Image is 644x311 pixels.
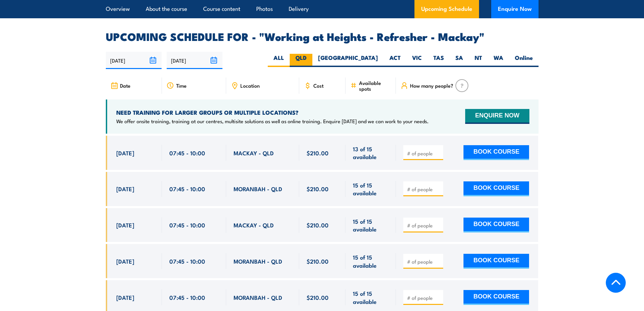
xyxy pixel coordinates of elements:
span: 07:45 - 10:00 [169,293,205,301]
label: ALL [268,54,290,67]
span: $210.00 [307,257,329,265]
input: # of people [407,150,441,157]
button: BOOK COURSE [463,145,529,160]
span: [DATE] [116,293,134,301]
span: $210.00 [307,185,329,193]
span: MORANBAH - QLD [234,293,282,301]
input: From date [106,52,162,69]
span: [DATE] [116,257,134,265]
button: BOOK COURSE [463,218,529,232]
span: 07:45 - 10:00 [169,149,205,157]
label: Online [509,54,539,67]
button: BOOK COURSE [463,181,529,196]
label: WA [488,54,509,67]
label: SA [450,54,469,67]
span: 07:45 - 10:00 [169,221,205,229]
span: 15 of 15 available [353,217,388,233]
span: Location [240,83,260,88]
label: [GEOGRAPHIC_DATA] [312,54,384,67]
p: We offer onsite training, training at our centres, multisite solutions as well as online training... [116,118,429,125]
input: # of people [407,258,441,265]
span: 15 of 15 available [353,253,388,269]
span: 15 of 15 available [353,181,388,197]
input: # of people [407,186,441,193]
span: How many people? [410,83,453,88]
h4: NEED TRAINING FOR LARGER GROUPS OR MULTIPLE LOCATIONS? [116,109,429,116]
span: Available spots [359,80,391,91]
label: NT [469,54,488,67]
button: ENQUIRE NOW [465,109,529,124]
h2: UPCOMING SCHEDULE FOR - "Working at Heights - Refresher - Mackay" [106,31,539,41]
span: MORANBAH - QLD [234,185,282,193]
label: QLD [290,54,312,67]
span: 13 of 15 available [353,145,388,161]
span: 15 of 15 available [353,289,388,305]
span: 07:45 - 10:00 [169,185,205,193]
span: MACKAY - QLD [234,221,274,229]
span: Cost [313,83,324,88]
span: $210.00 [307,149,329,157]
button: BOOK COURSE [463,290,529,305]
span: [DATE] [116,221,134,229]
span: Time [176,83,187,88]
label: VIC [406,54,428,67]
input: # of people [407,222,441,229]
span: 07:45 - 10:00 [169,257,205,265]
input: To date [167,52,222,69]
input: # of people [407,294,441,301]
span: $210.00 [307,293,329,301]
span: Date [120,83,130,88]
span: $210.00 [307,221,329,229]
span: MACKAY - QLD [234,149,274,157]
span: [DATE] [116,185,134,193]
label: TAS [428,54,450,67]
span: [DATE] [116,149,134,157]
label: ACT [384,54,406,67]
span: MORANBAH - QLD [234,257,282,265]
button: BOOK COURSE [463,254,529,269]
